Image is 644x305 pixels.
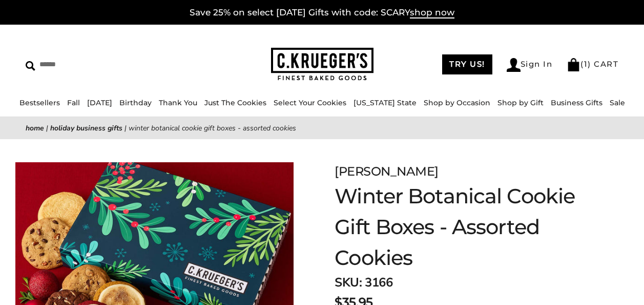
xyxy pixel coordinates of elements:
input: Search [26,56,161,72]
img: Bag [567,58,580,71]
a: Sign In [507,58,553,72]
img: Account [507,58,521,72]
a: Sale [610,98,625,107]
a: (1) CART [567,59,618,69]
a: Fall [67,98,80,107]
span: | [124,123,127,133]
a: [DATE] [87,98,112,107]
div: [PERSON_NAME] [335,162,593,181]
a: Bestsellers [19,98,60,107]
h1: Winter Botanical Cookie Gift Boxes - Assorted Cookies [335,181,593,273]
span: Winter Botanical Cookie Gift Boxes - Assorted Cookies [129,123,296,133]
a: Holiday Business Gifts [50,123,122,133]
a: Shop by Occasion [424,98,490,107]
a: TRY US! [442,54,492,74]
span: 1 [584,59,588,69]
nav: breadcrumbs [26,122,618,134]
a: Select Your Cookies [274,98,346,107]
img: C.KRUEGER'S [271,48,373,81]
span: 3166 [365,274,392,291]
span: | [46,123,48,133]
a: Business Gifts [551,98,603,107]
a: [US_STATE] State [354,98,417,107]
a: Just The Cookies [204,98,266,107]
a: Shop by Gift [497,98,544,107]
a: Home [26,123,44,133]
img: Search [26,61,35,71]
a: Save 25% on select [DATE] Gifts with code: SCARYshop now [190,7,454,18]
span: shop now [410,7,454,18]
strong: SKU: [335,274,362,291]
a: Thank You [159,98,197,107]
a: Birthday [119,98,152,107]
